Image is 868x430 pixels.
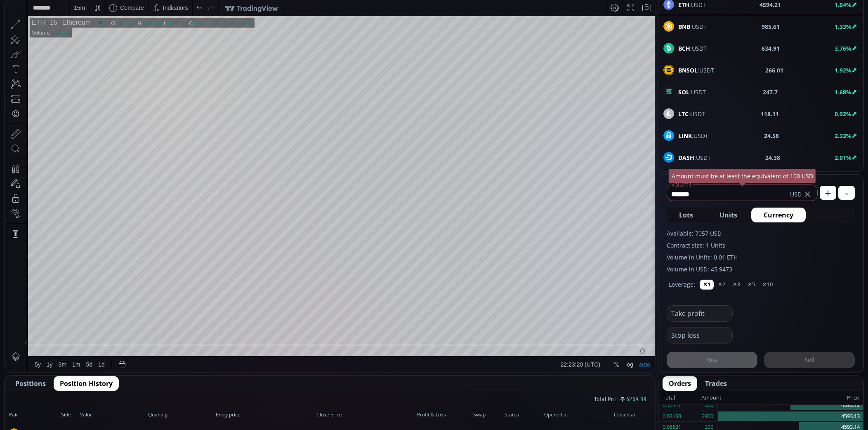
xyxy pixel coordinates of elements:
[763,88,778,96] b: 247.7
[835,132,851,140] b: 2.33%
[719,210,737,220] span: Units
[835,110,851,118] b: 0.92%
[669,379,691,388] span: Orders
[7,110,14,118] div: 
[184,20,188,26] div: C
[702,411,713,422] div: 2900
[835,44,851,52] b: 3.76%
[111,357,124,372] div: Go to
[762,22,780,31] b: 985.61
[764,210,793,220] span: Currency
[473,411,502,418] span: Swap
[27,19,40,26] div: ETH
[663,400,681,411] div: 0.17417
[722,393,859,403] div: Price
[669,169,816,183] div: Amount must be at least the equivalent of 100 USD
[759,280,776,290] button: ✕10
[678,23,690,30] b: BNB
[626,395,647,404] span: 6269.89
[729,280,743,290] button: ✕3
[678,44,707,53] span: :USDT
[137,20,156,26] div: 4594.74
[80,411,146,418] span: Value
[162,20,182,26] div: 4587.66
[27,30,45,36] div: Volume
[67,361,75,368] div: 1m
[505,411,542,418] span: Status
[5,391,655,406] div: Total PnL:
[81,361,88,368] div: 5d
[106,20,111,26] div: O
[701,393,722,403] div: Amount
[765,153,780,162] b: 24.38
[316,411,415,418] span: Close price
[606,357,618,372] div: Toggle Percentage
[148,411,214,418] span: Quantity
[19,337,23,348] div: Hide Drawings Toolbar
[188,20,208,26] div: 4594.20
[40,19,52,26] div: 15
[631,357,648,372] div: Toggle Auto Scale
[715,280,729,290] button: ✕2
[158,5,183,11] div: Indicators
[678,110,689,118] b: LTC
[60,379,113,388] span: Position History
[216,411,314,418] span: Entry price
[48,30,64,36] div: 424.57
[667,265,855,273] label: Volume in USD: 45.9473
[417,411,471,418] span: Profit & Loss
[556,361,595,368] span: 22:23:20 (UTC)
[744,280,758,290] button: ✕5
[765,66,783,75] b: 266.01
[751,208,806,222] button: Currency
[678,131,708,140] span: :USDT
[678,66,698,74] b: BNSOL
[9,376,52,391] button: Positions
[678,132,692,140] b: LINK
[69,5,80,11] div: 15 m
[544,411,596,418] span: Opened at
[61,411,78,418] span: Side
[667,241,855,250] label: Contract size: 1 Units
[699,376,733,391] button: Trades
[705,400,713,411] div: 500
[620,361,628,368] div: log
[678,44,690,52] b: BCH
[764,131,779,140] b: 24.58
[663,393,701,403] div: Total
[820,186,836,200] button: +
[790,190,802,199] span: USD
[30,361,36,368] div: 5y
[700,280,714,290] button: ✕1
[54,361,61,368] div: 3m
[667,229,855,238] label: Available: 7057 USD
[718,411,863,422] div: 4593.13
[705,379,727,388] span: Trades
[618,357,631,372] div: Toggle Log Scale
[667,253,855,262] label: Volume in Units: 0.01 ETH
[669,280,695,289] label: Leverage:
[678,88,706,96] span: :USDT
[835,88,851,96] b: 1.68%
[835,66,851,74] b: 1.92%
[678,110,705,118] span: :USDT
[678,66,714,75] span: :USDT
[667,208,705,222] button: Lots
[54,376,119,391] button: Position History
[762,44,780,53] b: 634.91
[718,400,863,411] div: 4593.12
[111,20,130,26] div: 4587.82
[678,88,689,96] b: SOL
[761,110,779,118] b: 118.11
[663,376,697,391] button: Orders
[707,208,750,222] button: Units
[9,411,59,418] span: Pair
[835,23,851,30] b: 1.33%
[663,411,681,422] div: 0.63138
[678,22,707,31] span: :USDT
[553,357,598,372] button: 22:23:20 (UTC)
[210,20,247,26] div: +6.38 (+0.14%)
[115,5,139,11] div: Compare
[678,153,711,162] span: :USDT
[838,186,855,200] button: -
